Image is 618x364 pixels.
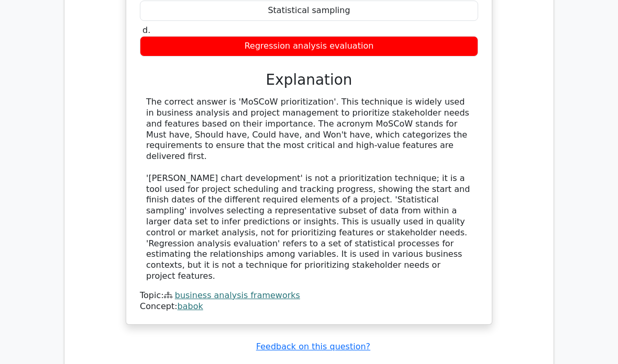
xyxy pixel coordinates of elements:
[175,291,300,301] a: business analysis frameworks
[140,302,478,313] div: Concept:
[140,1,478,21] div: Statistical sampling
[256,342,370,352] a: Feedback on this question?
[146,97,472,282] div: The correct answer is 'MoSCoW prioritization'. This technique is widely used in business analysis...
[140,291,478,302] div: Topic:
[142,26,150,36] span: d.
[178,302,203,312] a: babok
[140,37,478,57] div: Regression analysis evaluation
[146,72,472,89] h3: Explanation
